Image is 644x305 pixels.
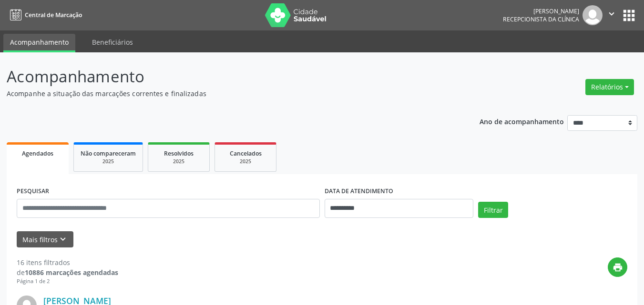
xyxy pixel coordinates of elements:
[3,34,75,52] a: Acompanhamento
[621,7,637,24] button: apps
[58,234,68,245] i: keyboard_arrow_down
[480,115,564,127] p: Ano de acompanhamento
[613,262,623,273] i: print
[85,34,140,50] a: Beneficiários
[7,89,448,98] p: Acompanhe a situação das marcações correntes e finalizadas
[164,149,194,157] span: Resolvidos
[22,149,53,157] span: Agendados
[325,184,393,199] label: DATA DE ATENDIMENTO
[7,65,448,89] p: Acompanhamento
[7,7,82,23] a: Central de Marcação
[17,257,118,267] div: 16 itens filtrados
[25,268,118,277] strong: 10886 marcações agendadas
[603,5,621,25] button: 
[81,149,136,157] span: Não compareceram
[583,5,603,25] img: img
[503,7,579,15] div: [PERSON_NAME]
[81,158,136,165] div: 2025
[503,15,579,23] span: Recepcionista da clínica
[222,158,269,165] div: 2025
[17,267,118,277] div: de
[17,277,118,285] div: Página 1 de 2
[17,231,73,248] button: Mais filtroskeyboard_arrow_down
[17,184,49,199] label: PESQUISAR
[478,202,508,218] button: Filtrar
[608,257,627,277] button: print
[585,79,634,95] button: Relatórios
[606,9,617,19] i: 
[155,158,203,165] div: 2025
[230,149,262,157] span: Cancelados
[25,11,82,19] span: Central de Marcação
